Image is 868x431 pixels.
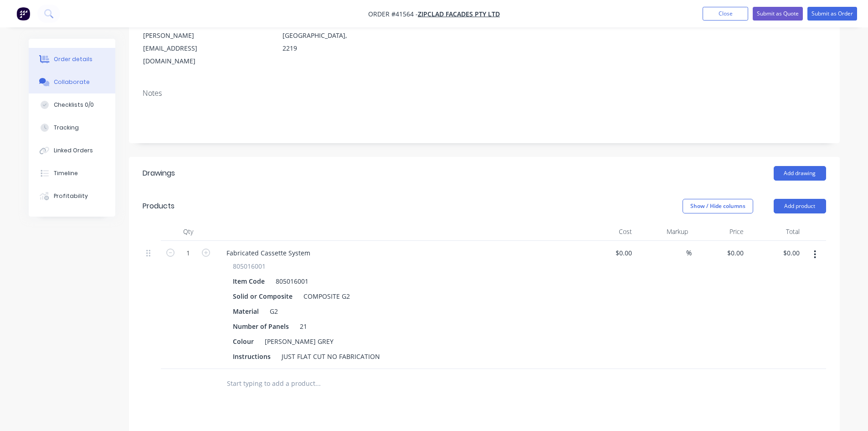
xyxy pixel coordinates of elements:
[161,223,216,241] div: Qty
[29,93,115,116] button: Checklists 0/0
[233,261,266,271] span: 805016001
[29,139,115,162] button: Linked Orders
[54,169,78,177] div: Timeline
[54,124,79,132] div: Tracking
[54,101,94,109] div: Checklists 0/0
[143,29,219,68] div: [PERSON_NAME][EMAIL_ADDRESS][DOMAIN_NAME]
[143,89,826,98] div: Notes
[272,275,312,288] div: 805016001
[703,7,748,21] button: Close
[266,305,282,318] div: G2
[229,350,274,363] div: Instructions
[29,162,115,185] button: Timeline
[774,166,826,181] button: Add drawing
[296,320,311,333] div: 21
[143,201,175,212] div: Products
[774,199,826,213] button: Add product
[54,192,88,200] div: Profitability
[261,335,337,348] div: [PERSON_NAME] GREY
[580,223,636,241] div: Cost
[226,374,409,393] input: Start typing to add a product...
[636,223,692,241] div: Markup
[29,71,115,93] button: Collaborate
[229,305,262,318] div: Material
[229,290,296,303] div: Solid or Composite
[278,350,384,363] div: JUST FLAT CUT NO FABRICATION
[300,290,354,303] div: COMPOSITE G2
[282,4,358,55] div: [GEOGRAPHIC_DATA], [GEOGRAPHIC_DATA], [GEOGRAPHIC_DATA], 2219
[16,7,30,21] img: Factory
[229,335,257,348] div: Colour
[229,320,293,333] div: Number of Panels
[54,78,90,86] div: Collaborate
[692,223,748,241] div: Price
[753,7,803,21] button: Submit as Quote
[368,10,418,18] span: Order #41564 -
[683,199,753,213] button: Show / Hide columns
[686,248,692,258] span: %
[54,146,93,155] div: Linked Orders
[54,55,92,63] div: Order details
[143,168,175,179] div: Drawings
[29,48,115,71] button: Order details
[29,116,115,139] button: Tracking
[747,223,803,241] div: Total
[418,10,500,18] a: Zipclad Facades Pty Ltd
[229,275,268,288] div: Item Code
[807,7,857,21] button: Submit as Order
[219,246,318,260] div: Fabricated Cassette System
[29,185,115,208] button: Profitability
